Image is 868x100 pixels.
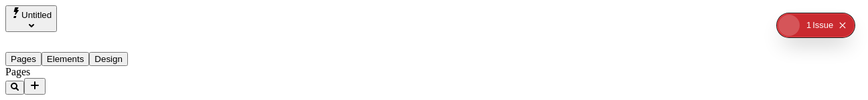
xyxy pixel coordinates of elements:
button: Elements [42,52,90,66]
span: Untitled [21,10,52,20]
button: Select site [5,5,57,32]
button: Design [89,52,128,66]
button: Pages [5,52,42,66]
div: Pages [5,66,166,78]
button: Add new [24,78,46,95]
